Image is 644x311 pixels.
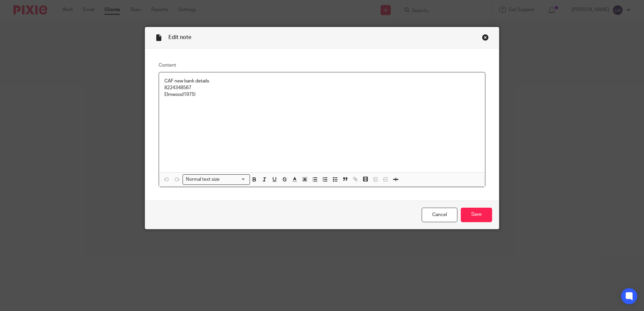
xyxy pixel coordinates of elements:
[159,62,485,69] label: Content
[164,84,480,91] p: 8224348567
[461,208,492,222] input: Save
[184,176,221,183] span: Normal text size
[422,208,457,222] a: Cancel
[164,91,480,98] p: Elmwood1975!
[222,176,246,183] input: Search for option
[482,34,489,41] div: Close this dialog window
[164,78,480,84] p: CAF new bank details
[183,174,250,185] div: Search for option
[168,35,191,40] span: Edit note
